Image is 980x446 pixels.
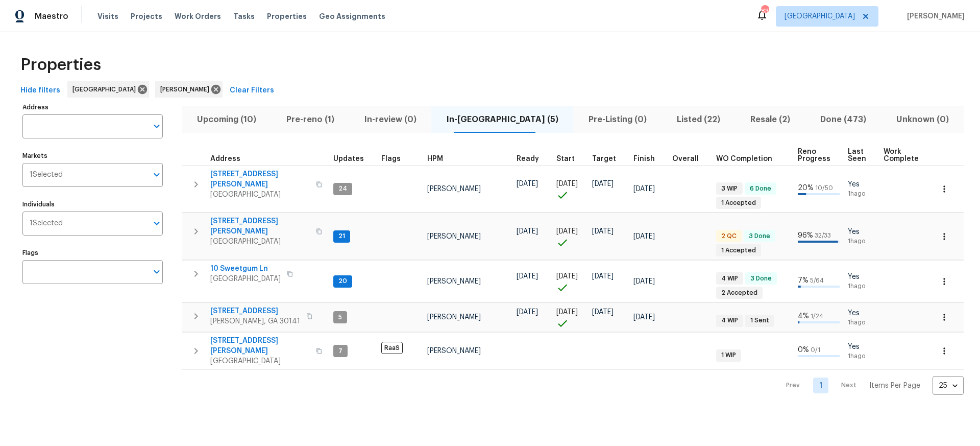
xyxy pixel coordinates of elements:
[552,261,588,302] td: Project started on time
[210,306,300,316] span: [STREET_ADDRESS]
[175,11,221,21] span: Work Orders
[592,155,625,162] div: Target renovation project end date
[210,274,281,284] span: [GEOGRAPHIC_DATA]
[556,273,578,280] span: [DATE]
[672,155,708,162] div: Days past target finish date
[333,155,364,162] span: Updates
[210,216,310,237] span: [STREET_ADDRESS][PERSON_NAME]
[150,168,164,182] button: Open
[811,313,823,319] span: 1 / 24
[933,372,964,399] div: 25
[776,376,964,395] nav: Pagination Navigation
[716,155,772,162] span: WO Completion
[552,213,588,260] td: Project started on time
[798,313,809,320] span: 4 %
[20,84,60,97] span: Hide filters
[210,336,310,356] span: [STREET_ADDRESS][PERSON_NAME]
[188,112,265,127] span: Upcoming (10)
[427,233,481,240] span: [PERSON_NAME]
[319,11,385,21] span: Geo Assignments
[810,277,824,284] span: 5 / 64
[592,309,614,316] span: [DATE]
[30,171,63,179] span: 1 Selected
[427,185,481,193] span: [PERSON_NAME]
[717,199,760,207] span: 1 Accepted
[798,232,813,239] span: 96 %
[848,272,875,282] span: Yes
[848,237,875,246] span: 1h ago
[155,81,223,98] div: [PERSON_NAME]
[848,318,875,327] span: 1h ago
[230,84,274,97] span: Clear Filters
[334,347,347,356] span: 7
[233,13,255,20] span: Tasks
[717,246,760,255] span: 1 Accepted
[741,112,799,127] span: Resale (2)
[717,232,741,241] span: 2 QC
[848,227,875,237] span: Yes
[717,289,762,297] span: 2 Accepted
[150,119,164,133] button: Open
[633,278,655,285] span: [DATE]
[30,219,63,228] span: 1 Selected
[381,155,401,162] span: Flags
[717,316,742,325] span: 4 WIP
[16,81,64,100] button: Hide filters
[210,264,281,274] span: 10 Sweetgum Ln
[785,11,855,21] span: [GEOGRAPHIC_DATA]
[592,180,614,187] span: [DATE]
[903,11,965,21] span: [PERSON_NAME]
[22,250,163,256] label: Flags
[746,184,775,193] span: 6 Done
[556,155,584,162] div: Actual renovation start date
[131,11,162,21] span: Projects
[633,155,664,162] div: Projected renovation finish date
[35,11,68,21] span: Maestro
[334,232,349,241] span: 21
[633,155,655,162] span: Finish
[848,352,875,361] span: 1h ago
[717,351,740,360] span: 1 WIP
[517,309,538,316] span: [DATE]
[22,153,163,159] label: Markets
[815,232,831,239] span: 32 / 33
[811,112,875,127] span: Done (473)
[210,316,300,326] span: [PERSON_NAME], GA 30141
[745,232,774,241] span: 3 Done
[579,112,655,127] span: Pre-Listing (0)
[798,184,814,192] span: 20 %
[334,313,346,322] span: 5
[556,180,578,187] span: [DATE]
[869,381,920,391] p: Items Per Page
[592,155,616,162] span: Target
[798,277,808,284] span: 7 %
[517,155,548,162] div: Earliest renovation start date (first business day after COE or Checkout)
[267,11,307,21] span: Properties
[150,216,164,230] button: Open
[887,112,958,127] span: Unknown (0)
[798,346,809,354] span: 0 %
[811,347,820,353] span: 0 / 1
[427,155,443,162] span: HPM
[633,233,655,240] span: [DATE]
[517,228,538,235] span: [DATE]
[668,112,729,127] span: Listed (22)
[20,60,101,70] span: Properties
[848,190,875,198] span: 1h ago
[97,11,118,21] span: Visits
[355,112,425,127] span: In-review (0)
[334,277,351,286] span: 20
[556,309,578,316] span: [DATE]
[592,273,614,280] span: [DATE]
[848,308,875,318] span: Yes
[848,282,875,291] span: 1h ago
[672,155,699,162] span: Overall
[427,278,481,285] span: [PERSON_NAME]
[210,169,310,190] span: [STREET_ADDRESS][PERSON_NAME]
[277,112,343,127] span: Pre-reno (1)
[815,185,833,191] span: 10 / 50
[592,228,614,235] span: [DATE]
[150,265,164,279] button: Open
[717,274,742,283] span: 4 WIP
[717,184,742,193] span: 3 WIP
